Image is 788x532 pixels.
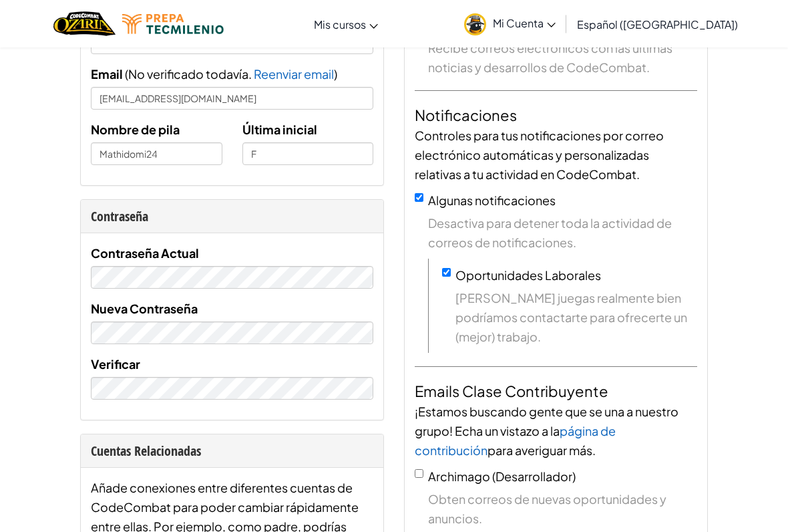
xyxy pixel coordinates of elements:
div: Cuentas Relacionadas [91,441,373,460]
span: Recibe correos electrónicos con las últimas noticias y desarrollos de CodeCombat. [428,38,697,77]
label: Última inicial [242,120,317,139]
h4: Notificaciones [415,104,697,126]
img: Home [53,10,116,37]
a: Español ([GEOGRAPHIC_DATA]) [570,6,745,42]
label: Nombre de pila [91,120,180,139]
label: Algunas notificaciones [428,192,556,208]
label: Nueva Contraseña [91,299,198,318]
a: Ozaria by CodeCombat logo [53,10,116,37]
a: Mis cursos [307,6,385,42]
span: Desactiva para detener toda la actividad de correos de notificaciones. [428,213,697,252]
span: Mi Cuenta [493,16,556,30]
img: avatar [464,13,486,35]
label: Verificar [91,354,140,374]
span: Email [91,66,123,82]
span: Obten correos de nuevas oportunidades y anuncios. [428,489,697,528]
span: Español ([GEOGRAPHIC_DATA]) [577,17,738,31]
span: Archimago [428,469,490,484]
div: Contraseña [91,207,373,226]
span: Reenviar email [254,66,334,82]
span: ) [334,66,337,82]
span: ¡Estamos buscando gente que se una a nuestro grupo! Echa un vistazo a la [415,404,678,438]
span: [PERSON_NAME] juegas realmente bien podríamos contactarte para ofrecerte un (mejor) trabajo. [455,288,697,346]
span: ( [123,66,128,82]
a: Mi Cuenta [457,3,562,45]
label: Contraseña Actual [91,243,199,263]
span: (Desarrollador) [492,469,576,484]
span: Mis cursos [314,17,366,31]
h4: Emails Clase Contribuyente [415,380,697,402]
label: Oportunidades Laborales [455,267,601,283]
span: No verificado todavía. [128,66,254,82]
img: Tecmilenio logo [122,14,224,34]
span: para averiguar más. [487,442,596,458]
span: Controles para tus notificaciones por correo electrónico automáticas y personalizadas relativas a... [415,128,664,182]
